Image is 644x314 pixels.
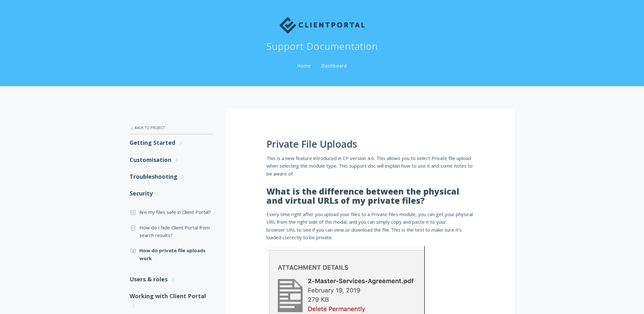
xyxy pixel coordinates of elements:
a: Working with Client Portal [130,288,213,314]
h1: Private File Uploads [266,139,474,150]
a: Home [296,63,312,69]
a: Users & roles [130,271,213,288]
a: Customisation [130,151,213,168]
a: Back to Project [130,121,213,134]
a: Getting Started [130,134,213,151]
strong: What is the difference between the physical and virtual URLs of my private files? [266,186,459,207]
h1: Support Documentation [266,40,378,53]
span: Every time right after you upload your files to a Private Files module, you can get your physical... [266,211,473,240]
a: Dashboard [320,63,348,69]
a: Are my files safe in Client Portal? [130,204,213,220]
p: This is a new feature introduced in CP version 4.6. This allows you to select Private file upload... [266,154,474,177]
a: How do private file uploads work [130,243,213,266]
a: How do I hide Client Portal from search results? [130,220,213,243]
a: Security [130,185,213,202]
a: Troubleshooting [130,168,213,185]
